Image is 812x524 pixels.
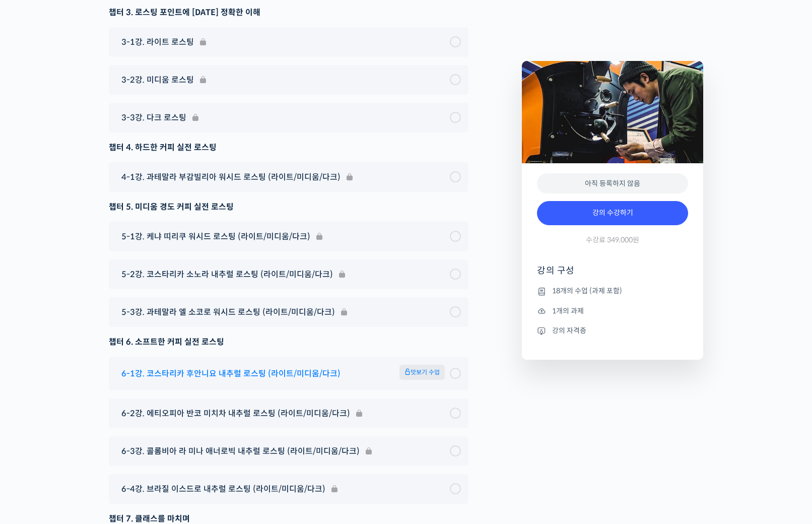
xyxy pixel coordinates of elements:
[109,200,468,214] div: 챕터 5. 미디움 경도 커피 실전 로스팅
[156,335,168,343] span: 설정
[399,365,445,380] span: 맛보기 수업
[537,305,688,317] li: 1개의 과제
[32,335,38,343] span: 홈
[537,173,688,194] div: 아직 등록하지 않음
[130,319,193,345] a: 설정
[116,365,461,382] a: 6-1강. 코스타리카 후안니요 내추럴 로스팅 (라이트/미디움/다크) 맛보기 수업
[537,201,688,225] a: 강의 수강하기
[109,6,468,19] div: 챕터 3. 로스팅 포인트에 [DATE] 정확한 이해
[3,319,66,345] a: 홈
[537,285,688,297] li: 18개의 수업 (과제 포함)
[586,235,639,245] span: 수강료 349,000원
[537,324,688,337] li: 강의 자격증
[537,265,688,285] h4: 강의 구성
[66,319,130,345] a: 대화
[92,335,104,343] span: 대화
[109,335,468,349] div: 챕터 6. 소프트한 커피 실전 로스팅
[109,141,468,154] div: 챕터 4. 하드한 커피 실전 로스팅
[121,367,341,380] span: 6-1강. 코스타리카 후안니요 내추럴 로스팅 (라이트/미디움/다크)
